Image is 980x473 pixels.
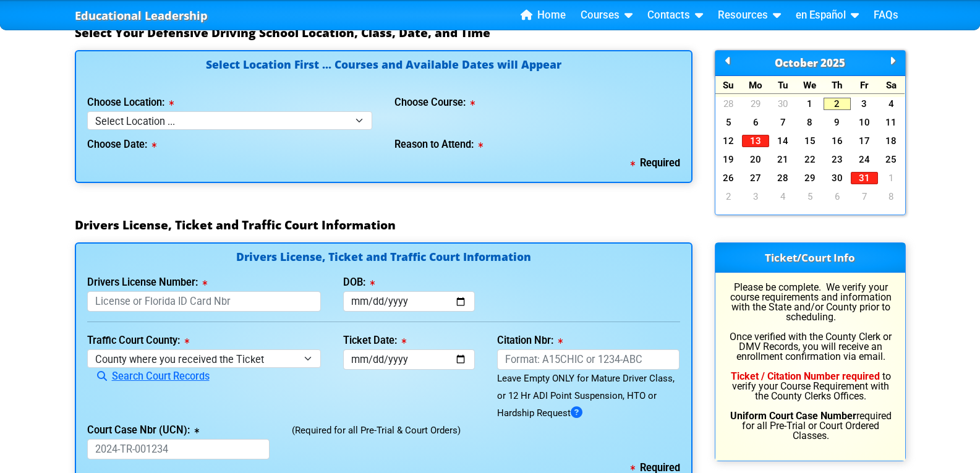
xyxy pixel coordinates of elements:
[878,76,905,94] div: Sa
[75,218,906,232] h3: Drivers License, Ticket and Traffic Court Information
[631,157,680,169] b: Required
[796,76,824,94] div: We
[343,349,475,370] input: mm/dd/yyyy
[715,98,743,110] a: 28
[769,116,796,129] a: 7
[715,153,743,166] a: 19
[769,76,796,94] div: Tu
[87,98,174,108] label: Choose Location:
[851,135,878,147] a: 17
[87,252,680,265] h4: Drivers License, Ticket and Traffic Court Information
[769,172,796,184] a: 28
[824,153,851,166] a: 23
[851,116,878,129] a: 10
[87,370,210,382] a: Search Court Records
[769,153,796,166] a: 21
[851,76,878,94] div: Fr
[796,98,824,110] a: 1
[851,172,878,184] a: 31
[715,190,743,203] a: 2
[516,6,571,25] a: Home
[796,172,824,184] a: 29
[796,135,824,147] a: 15
[715,243,905,273] h3: Ticket/Court Info
[824,76,851,94] div: Th
[497,349,680,370] input: Format: A15CHIC or 1234-ABC
[775,56,818,70] span: October
[851,98,878,110] a: 3
[769,135,796,147] a: 14
[824,98,851,110] a: 2
[87,278,207,288] label: Drivers License Number:
[742,76,769,94] div: Mo
[731,370,880,382] b: Ticket / Citation Number required
[820,56,845,70] span: 2025
[726,283,894,441] p: Please be complete. We verify your course requirements and information with the State and/or Coun...
[715,172,743,184] a: 26
[713,6,786,25] a: Resources
[869,6,903,25] a: FAQs
[343,336,406,346] label: Ticket Date:
[824,190,851,203] a: 6
[576,6,637,25] a: Courses
[851,153,878,166] a: 24
[824,116,851,129] a: 9
[878,190,905,203] a: 8
[742,153,769,166] a: 20
[730,410,856,422] b: Uniform Court Case Number
[742,190,769,203] a: 3
[742,172,769,184] a: 27
[878,135,905,147] a: 18
[796,153,824,166] a: 22
[769,190,796,203] a: 4
[742,98,769,110] a: 29
[642,6,708,25] a: Contacts
[75,6,208,26] a: Educational Leadership
[878,153,905,166] a: 25
[715,135,743,147] a: 12
[497,336,563,346] label: Citation Nbr:
[791,6,864,25] a: en Español
[343,291,475,312] input: mm/dd/yyyy
[87,439,270,459] input: 2024-TR-001234
[87,59,680,85] h4: Select Location First ... Courses and Available Dates will Appear
[742,135,769,147] a: 13
[343,278,375,288] label: DOB:
[497,370,680,422] div: Leave Empty ONLY for Mature Driver Class, or 12 Hr ADI Point Suspension, HTO or Hardship Request
[75,25,906,40] h3: Select Your Defensive Driving School Location, Class, Date, and Time
[715,76,743,94] div: Su
[87,336,189,346] label: Traffic Court County:
[87,291,322,312] input: License or Florida ID Card Nbr
[878,116,905,129] a: 11
[796,116,824,129] a: 8
[851,190,878,203] a: 7
[796,190,824,203] a: 5
[87,140,156,150] label: Choose Date:
[824,172,851,184] a: 30
[394,140,483,150] label: Reason to Attend:
[715,116,743,129] a: 5
[878,172,905,184] a: 1
[281,422,691,459] div: (Required for all Pre-Trial & Court Orders)
[87,425,199,435] label: Court Case Nbr (UCN):
[824,135,851,147] a: 16
[394,98,475,108] label: Choose Course:
[742,116,769,129] a: 6
[769,98,796,110] a: 30
[878,98,905,110] a: 4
